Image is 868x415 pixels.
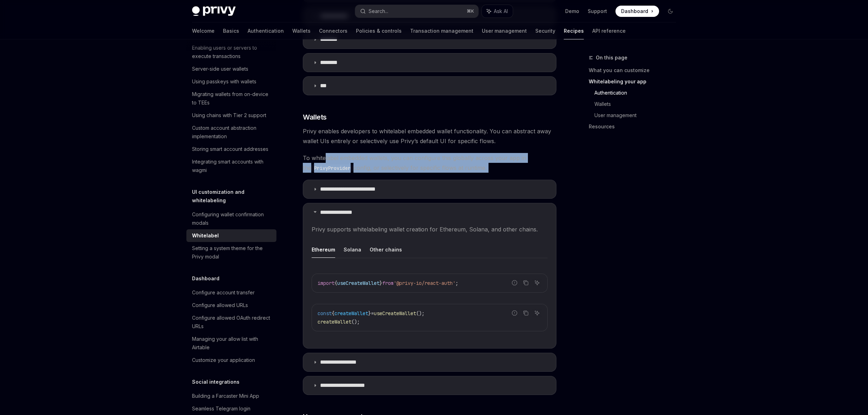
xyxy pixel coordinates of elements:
span: '@privy-io/react-auth' [394,280,455,286]
button: Ask AI [532,308,542,318]
div: Integrating smart accounts with wagmi [192,158,272,174]
a: API reference [592,23,626,39]
div: Enabling users or servers to execute transactions [192,44,272,60]
a: Basics [223,23,239,39]
h5: Dashboard [192,274,219,283]
a: Using chains with Tier 2 support [186,109,276,122]
button: Ask AI [532,278,542,287]
span: Privy enables developers to whitelabel embedded wallet functionality. You can abstract away walle... [303,126,556,146]
a: Configure allowed URLs [186,299,276,312]
a: Security [535,23,555,39]
button: Other chains [370,241,402,258]
a: User management [482,23,527,39]
button: Ethereum [312,241,335,258]
a: Managing your allow list with Airtable [186,333,276,354]
div: Configure account transfer [192,288,255,297]
span: } [379,280,382,286]
span: = [371,310,374,317]
span: To whitelabel embedded wallets, you can configure this globally across your app in the config, or... [303,153,556,173]
div: Whitelabel [192,231,219,240]
div: Managing your allow list with Airtable [192,335,272,352]
a: Configuring wallet confirmation modals [186,208,276,229]
a: Dashboard [615,6,659,17]
button: Solana [344,241,361,258]
span: Privy supports whitelabeling wallet creation for Ethereum, Solana, and other chains. [312,224,548,234]
a: Building a Farcaster Mini App [186,390,276,402]
a: Setting a system theme for the Privy modal [186,242,276,263]
a: Welcome [192,23,215,39]
a: Recipes [564,23,584,39]
a: Enabling users or servers to execute transactions [186,41,276,63]
a: Demo [565,8,579,15]
div: Building a Farcaster Mini App [192,392,259,400]
a: Integrating smart accounts with wagmi [186,155,276,177]
a: Configure account transfer [186,286,276,299]
div: Configure allowed OAuth redirect URLs [192,314,272,331]
h5: UI customization and whitelabeling [192,188,276,205]
button: Toggle dark mode [665,6,676,17]
div: Server-side user wallets [192,65,248,73]
a: Resources [589,121,682,132]
span: (); [416,310,425,317]
button: Copy the contents from the code block [521,308,530,318]
span: { [332,310,334,317]
a: Custom account abstraction implementation [186,122,276,143]
div: Storing smart account addresses [192,145,268,153]
div: Using chains with Tier 2 support [192,111,266,120]
span: const [318,310,332,317]
a: Wallets [292,23,311,39]
div: Search... [369,7,388,15]
div: Custom account abstraction implementation [192,124,272,141]
a: Authentication [248,23,284,39]
a: Support [588,8,607,15]
span: Wallets [303,112,327,122]
button: Report incorrect code [510,278,519,287]
div: Configuring wallet confirmation modals [192,210,272,227]
a: Migrating wallets from on-device to TEEs [186,88,276,109]
span: } [368,310,371,317]
span: { [334,280,337,286]
div: Migrating wallets from on-device to TEEs [192,90,272,107]
div: Customize your application [192,356,255,364]
a: Policies & controls [356,23,402,39]
span: useCreateWallet [374,310,416,317]
a: Storing smart account addresses [186,143,276,155]
h5: Social integrations [192,378,240,386]
div: Configure allowed URLs [192,301,248,309]
a: Using passkeys with wallets [186,75,276,88]
span: createWallet [318,319,351,325]
a: Transaction management [410,23,473,39]
code: PrivyProvider [311,164,353,172]
img: dark logo [192,6,236,16]
a: Authentication [594,87,682,98]
span: ; [455,280,458,286]
span: import [318,280,334,286]
button: Report incorrect code [510,308,519,318]
div: Using passkeys with wallets [192,77,256,86]
button: Search...⌘K [355,5,478,18]
div: Seamless Telegram login [192,404,250,413]
a: Connectors [319,23,347,39]
button: Ask AI [482,5,513,18]
span: Ask AI [494,8,508,15]
span: On this page [596,53,627,62]
div: Setting a system theme for the Privy modal [192,244,272,261]
a: Whitelabel [186,229,276,242]
a: User management [594,110,682,121]
a: What you can customize [589,65,682,76]
a: Seamless Telegram login [186,402,276,415]
span: from [382,280,394,286]
span: ⌘ K [467,8,474,14]
span: createWallet [334,310,368,317]
span: Dashboard [621,8,648,15]
a: Customize your application [186,354,276,366]
a: Wallets [594,98,682,110]
a: Whitelabeling your app [589,76,682,87]
span: (); [351,319,360,325]
a: Configure allowed OAuth redirect URLs [186,312,276,333]
span: useCreateWallet [337,280,379,286]
a: Server-side user wallets [186,63,276,75]
button: Copy the contents from the code block [521,278,530,287]
details: **** **** *****Privy supports whitelabeling wallet creation for Ethereum, Solana, and other chain... [303,203,556,349]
